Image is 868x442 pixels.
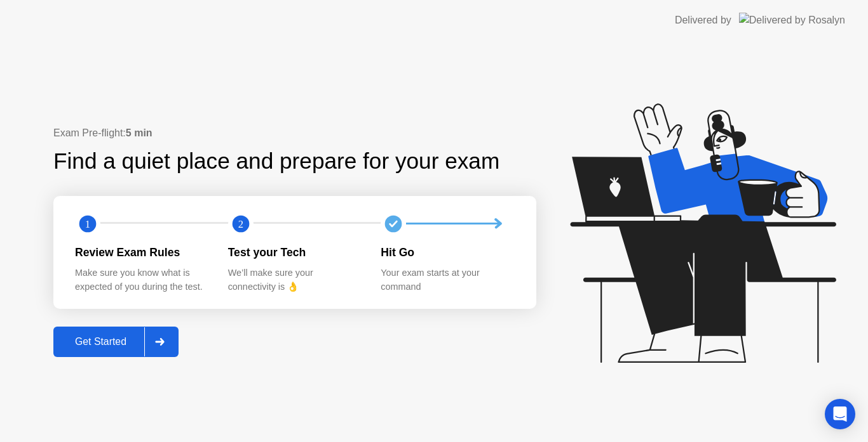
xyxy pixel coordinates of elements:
[85,218,90,230] text: 1
[53,327,179,357] button: Get Started
[381,244,513,261] div: Hit Go
[228,266,361,294] div: We’ll make sure your connectivity is 👌
[228,244,361,261] div: Test your Tech
[53,145,501,178] div: Find a quiet place and prepare for your exam
[75,244,208,261] div: Review Exam Rules
[238,218,243,230] text: 2
[53,126,536,141] div: Exam Pre-flight:
[381,266,513,294] div: Your exam starts at your command
[75,266,208,294] div: Make sure you know what is expected of you during the test.
[126,127,153,138] b: 5 min
[675,13,731,28] div: Delivered by
[825,399,855,429] div: Open Intercom Messenger
[739,13,845,27] img: Delivered by Rosalyn
[57,336,144,348] div: Get Started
